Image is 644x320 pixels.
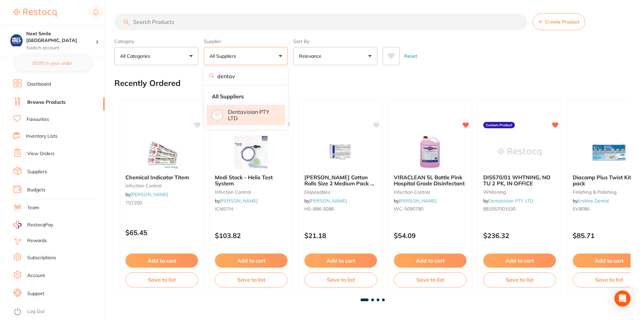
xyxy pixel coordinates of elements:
[130,191,168,197] a: [PERSON_NAME]
[13,307,103,317] button: Log Out
[27,308,45,315] a: Log Out
[394,189,466,195] small: infection control
[304,189,377,195] small: disposables
[394,272,466,287] button: Save to list
[125,272,198,287] button: Save to list
[204,47,288,65] button: All Suppliers
[27,81,51,88] a: Dashboard
[215,254,288,268] button: Add to cart
[27,237,47,244] a: Rewards
[114,13,527,30] input: Search Products
[483,206,556,212] small: 881057001530
[26,31,96,44] h4: Next Smile Melbourne
[140,135,184,169] img: Chemical Indicator Titem
[27,222,53,228] span: RestocqPay
[304,174,377,187] b: HENRY SCHEIN Cotton Rolls Size 2 Medium Pack of 2000
[587,135,631,169] img: Diacomp Plus Twist Kit - 6 pack
[483,198,533,204] span: by
[27,150,54,157] a: View Orders
[114,47,198,65] button: All Categories
[13,5,56,20] a: Restocq Logo
[27,290,44,297] a: Support
[213,111,222,120] img: Dentavision PTY LTD
[27,169,47,175] a: Suppliers
[483,272,556,287] button: Save to list
[319,135,363,169] img: HENRY SCHEIN Cotton Rolls Size 2 Medium Pack of 2000
[304,232,377,239] p: $21.18
[215,272,288,287] button: Save to list
[394,198,437,204] span: by
[394,206,466,212] small: WC-5090790
[483,122,515,129] label: Custom Product
[304,198,347,204] span: by
[215,206,288,212] small: ICMSTH
[204,38,288,44] label: Supplier
[483,189,556,195] small: whitening
[293,38,377,44] label: Sort By
[125,191,168,197] span: by
[488,198,533,204] a: Dentavision PTY LTD
[293,47,377,65] button: Relevance
[394,174,466,187] b: VIRACLEAN 5L Bottle Pink Hospital Grade Disinfectant
[578,198,609,204] a: Erskine Dental
[125,174,198,180] b: Chemical Indicator Titem
[114,38,198,44] label: Category
[27,99,66,106] a: Browse Products
[120,53,153,59] p: All Categories
[215,232,288,239] p: $103.82
[228,109,276,121] p: Dentavision PTY LTD
[125,254,198,268] button: Add to cart
[125,183,198,188] small: infection control
[27,187,45,193] a: Budgets
[13,221,22,229] img: RestocqPay
[27,255,56,261] a: Subscriptions
[394,232,466,239] p: $54.09
[125,200,198,205] small: TST250
[204,68,288,85] input: Search supplier
[114,79,181,88] h2: Recently Ordered
[309,198,347,204] a: [PERSON_NAME]
[533,13,585,30] button: Create Product
[399,198,437,204] a: [PERSON_NAME]
[573,198,609,204] span: by
[402,47,419,65] button: Reset
[125,229,198,236] p: $65.45
[27,204,39,211] a: Team
[220,198,258,204] a: [PERSON_NAME]
[206,89,285,103] li: Clear selection
[210,53,239,59] p: All Suppliers
[394,254,466,268] button: Add to cart
[215,174,288,187] b: Medi Stock - Helix Test System
[483,174,556,187] b: DIS570/01 WHTNING, NO TU 2 PK, IN OFFICE
[212,93,244,99] strong: All Suppliers
[304,206,377,212] small: HS-896-9286
[13,221,53,229] a: RestocqPay
[26,45,96,51] p: Switch account
[304,254,377,268] button: Add to cart
[13,9,56,17] img: Restocq Logo
[408,135,452,169] img: VIRACLEAN 5L Bottle Pink Hospital Grade Disinfectant
[26,133,58,140] a: Inventory Lists
[13,55,91,71] button: $0.00 in your order
[483,254,556,268] button: Add to cart
[27,272,45,279] a: Account
[299,53,324,59] p: Relevance
[304,272,377,287] button: Save to list
[215,198,258,204] span: by
[483,232,556,239] p: $236.32
[10,34,23,46] img: Next Smile Melbourne
[498,135,541,169] img: DIS570/01 WHTNING, NO TU 2 PK, IN OFFICE
[229,135,273,169] img: Medi Stock - Helix Test System
[614,290,631,307] div: Open Intercom Messenger
[27,116,49,123] a: Favourites
[545,19,579,25] span: Create Product
[215,189,288,195] small: infection control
